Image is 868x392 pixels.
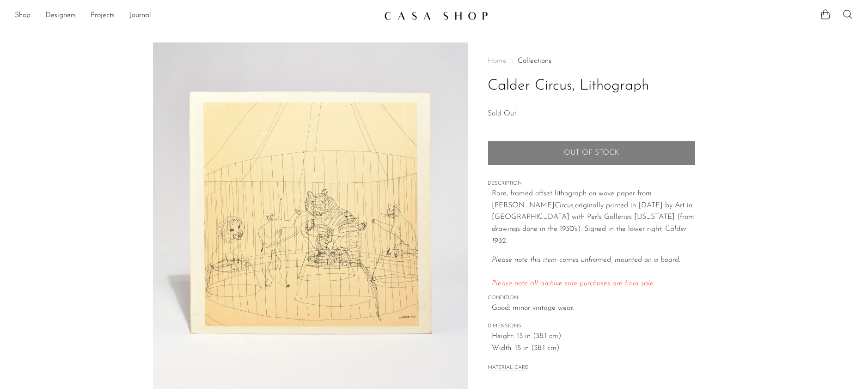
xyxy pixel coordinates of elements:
span: Sold Out [488,110,516,117]
a: Collections [518,57,551,65]
nav: Desktop navigation [15,8,377,24]
a: Journal [129,10,151,22]
span: CONDITION [488,294,696,302]
span: Width: 15 in (38.1 cm) [492,343,696,355]
em: Circus, [555,202,575,209]
span: DIMENSIONS [488,322,696,331]
h1: Calder Circus, Lithograph [488,74,696,98]
span: DESCRIPTION [488,180,696,188]
a: Projects [91,10,115,22]
span: Good; minor vintage wear. [492,302,696,314]
span: Rare, framed offset lithograph on wove paper from [PERSON_NAME] originally printed in [DATE] by A... [492,190,694,244]
a: Shop [15,10,31,22]
i: , Calder 1932. [492,225,686,245]
a: Designers [45,10,76,22]
button: Add to cart [488,141,696,165]
i: Please note this item comes unframed, mounted on a board. [492,256,680,264]
nav: Breadcrumbs [488,57,696,65]
span: Home [488,57,507,65]
ul: NEW HEADER MENU [15,8,377,24]
img: Calder Circus, Lithograph [153,42,468,389]
button: MATERIAL CARE [488,365,528,372]
span: Out of stock [564,149,619,157]
span: Please note all archive sale purchases are final sale. [492,280,655,287]
span: Height: 15 in (38.1 cm) [492,331,696,343]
